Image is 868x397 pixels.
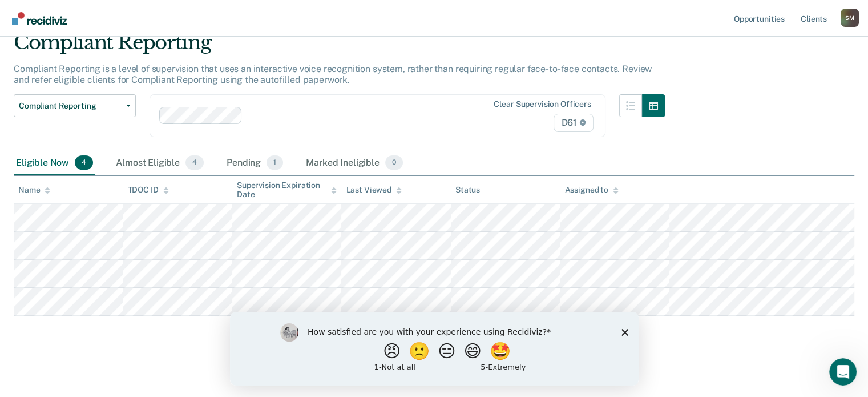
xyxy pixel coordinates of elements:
span: D61 [554,114,593,132]
div: Assigned to [564,185,618,195]
span: Compliant Reporting [19,101,122,111]
button: Compliant Reporting [14,94,136,117]
iframe: Survey by Kim from Recidiviz [230,312,639,386]
div: Compliant Reporting [14,31,665,63]
div: Marked Ineligible0 [304,151,405,176]
span: 1 [267,155,283,170]
div: Eligible Now4 [14,151,95,176]
span: 4 [185,155,204,170]
div: TDOC ID [127,185,168,195]
div: Supervision Expiration Date [237,181,337,200]
span: 0 [385,155,403,170]
img: Recidiviz [12,12,67,25]
div: Pending1 [224,151,285,176]
div: Name [18,185,50,195]
div: Clear supervision officers [494,99,591,109]
div: S M [841,9,859,27]
p: Compliant Reporting is a level of supervision that uses an interactive voice recognition system, ... [14,63,652,85]
div: Status [455,185,480,195]
iframe: Intercom live chat [829,358,857,386]
button: Profile dropdown button [841,9,859,27]
div: Almost Eligible4 [114,151,206,176]
div: Last Viewed [346,185,401,195]
span: 4 [75,155,93,170]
